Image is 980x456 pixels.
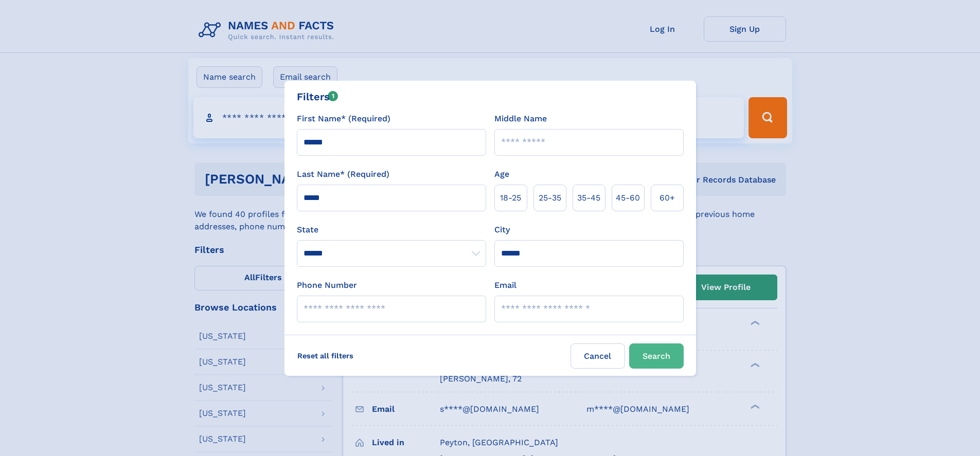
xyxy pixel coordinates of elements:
[500,192,521,204] span: 18‑25
[291,343,360,368] label: Reset all filters
[297,279,357,291] label: Phone Number
[297,113,390,125] label: First Name* (Required)
[494,168,509,180] label: Age
[571,343,625,369] label: Cancel
[629,343,684,369] button: Search
[539,192,561,204] span: 25‑35
[494,279,516,291] label: Email
[494,113,547,125] label: Middle Name
[616,192,640,204] span: 45‑60
[660,192,675,204] span: 60+
[297,224,486,236] label: State
[577,192,600,204] span: 35‑45
[297,89,338,104] div: Filters
[297,168,389,180] label: Last Name* (Required)
[494,224,510,236] label: City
